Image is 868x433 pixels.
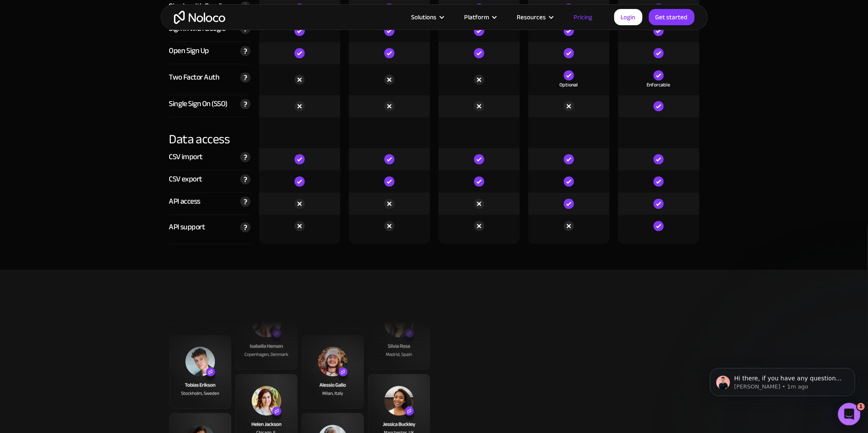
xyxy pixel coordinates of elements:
div: Solutions [401,12,454,23]
iframe: Intercom live chat [838,403,861,426]
div: Resources [506,12,563,23]
span: 1 [857,403,865,411]
div: Solutions [412,12,437,23]
div: CSV import [169,151,203,163]
a: Login [614,9,642,25]
div: Data access [169,117,250,148]
a: home [174,11,225,24]
div: Single Sign On (SSO) [169,98,227,110]
div: Enforcable [647,80,670,89]
div: Platform [465,12,489,23]
div: Resources [517,12,546,23]
div: CSV export [169,173,202,186]
a: Pricing [563,12,603,23]
div: Platform [454,12,506,23]
div: Optional [559,80,578,89]
div: Sign in with Google [169,22,226,35]
div: API support [169,221,205,234]
div: Open Sign Up [169,44,209,57]
iframe: Intercom notifications message [697,350,868,410]
a: Get started [649,9,694,25]
div: Two Factor Auth [169,71,220,84]
div: API access [169,195,200,208]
